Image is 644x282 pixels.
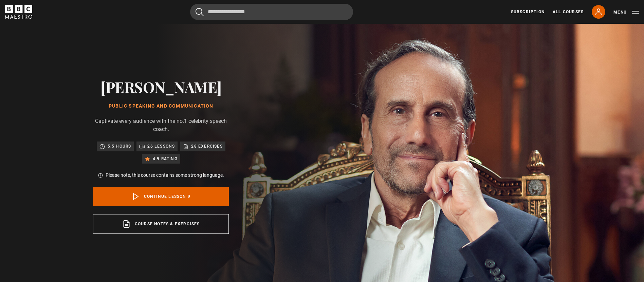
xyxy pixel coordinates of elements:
input: Search [190,4,353,20]
p: Captivate every audience with the no.1 celebrity speech coach. [93,117,229,133]
a: Continue lesson 9 [93,187,229,206]
p: 5.5 hours [108,143,131,150]
h2: [PERSON_NAME] [93,78,229,95]
h1: Public Speaking and Communication [93,104,229,109]
a: Course notes & exercises [93,214,229,234]
p: 28 exercises [191,143,222,150]
svg: BBC Maestro [5,5,32,19]
p: 4.9 rating [153,155,178,162]
button: Toggle navigation [613,9,639,16]
p: 26 lessons [147,143,175,150]
p: Please note, this course contains some strong language. [106,172,224,179]
a: All Courses [553,9,584,15]
button: Submit the search query [196,8,204,16]
a: Subscription [511,9,545,15]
